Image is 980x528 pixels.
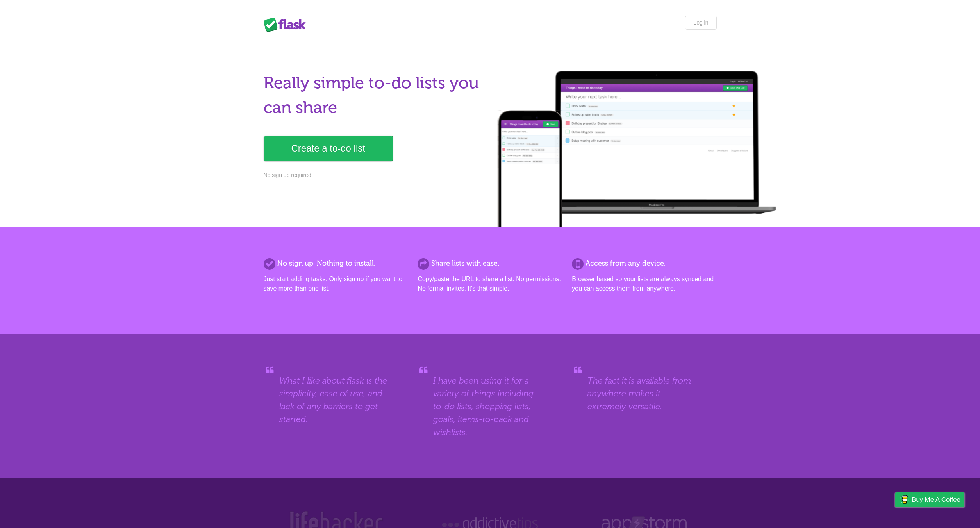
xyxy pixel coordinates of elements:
p: No sign up required [264,171,486,179]
blockquote: I have been using it for a variety of things including to-do lists, shopping lists, goals, items-... [433,374,546,439]
a: Buy me a coffee [895,492,964,507]
h2: Share lists with ease. [418,258,562,269]
a: Create a to-do list [264,136,393,161]
h2: Access from any device. [572,258,716,269]
blockquote: The fact it is available from anywhere makes it extremely versatile. [587,374,701,413]
p: Browser based so your lists are always synced and you can access them from anywhere. [572,275,716,293]
div: Flask Lists [264,18,311,32]
p: Copy/paste the URL to share a list. No permissions. No formal invites. It's that simple. [418,275,562,293]
span: Buy me a coffee [912,493,960,507]
img: Buy me a coffee [899,493,910,506]
blockquote: What I like about flask is the simplicity, ease of use, and lack of any barriers to get started. [279,374,393,426]
h1: Really simple to-do lists you can share [264,71,486,120]
a: Log in [685,16,716,30]
h2: No sign up. Nothing to install. [264,258,408,269]
p: Just start adding tasks. Only sign up if you want to save more than one list. [264,275,408,293]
